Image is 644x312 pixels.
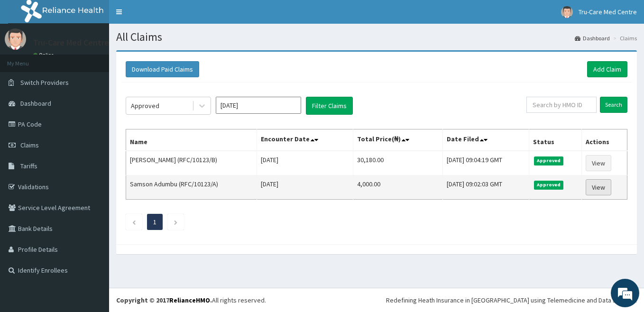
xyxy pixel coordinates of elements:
[534,181,564,189] span: Approved
[587,61,627,77] a: Add Claim
[257,151,353,175] td: [DATE]
[526,97,597,113] input: Search by HMO ID
[257,129,353,151] th: Encounter Date
[600,97,627,113] input: Search
[529,129,581,151] th: Status
[586,179,611,195] a: View
[132,218,136,226] a: Previous page
[20,99,51,108] span: Dashboard
[153,218,156,226] a: Page 1 is your current page
[442,175,529,200] td: [DATE] 09:02:03 GMT
[126,175,257,200] td: Samson Adumbu (RFC/10123/A)
[611,34,637,42] li: Claims
[116,31,637,43] h1: All Claims
[561,6,573,18] img: User Image
[386,295,637,305] div: Redefining Heath Insurance in [GEOGRAPHIC_DATA] using Telemedicine and Data Science!
[126,151,257,175] td: [PERSON_NAME] (RFC/10123/B)
[33,38,109,47] p: Tru-Care Med Centre
[20,162,37,170] span: Tariffs
[33,52,56,58] a: Online
[20,78,69,87] span: Switch Providers
[353,151,443,175] td: 30,180.00
[575,34,610,42] a: Dashboard
[586,155,611,171] a: View
[534,156,564,165] span: Approved
[5,28,26,50] img: User Image
[442,151,529,175] td: [DATE] 09:04:19 GMT
[216,97,301,114] input: Select Month and Year
[306,97,353,115] button: Filter Claims
[169,296,210,304] a: RelianceHMO
[579,8,637,16] span: Tru-Care Med Centre
[353,175,443,200] td: 4,000.00
[116,296,212,304] strong: Copyright © 2017 .
[257,175,353,200] td: [DATE]
[174,218,178,226] a: Next page
[109,288,644,312] footer: All rights reserved.
[581,129,627,151] th: Actions
[353,129,443,151] th: Total Price(₦)
[131,101,159,110] div: Approved
[20,141,39,149] span: Claims
[126,61,199,77] button: Download Paid Claims
[442,129,529,151] th: Date Filed
[126,129,257,151] th: Name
